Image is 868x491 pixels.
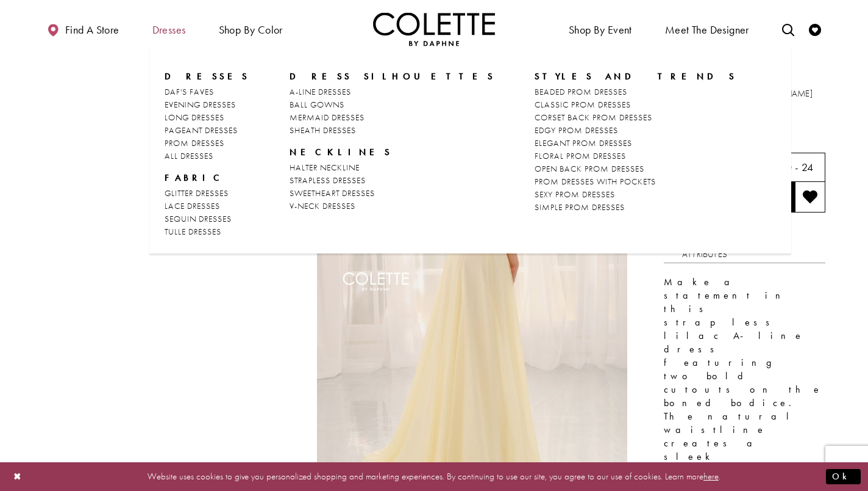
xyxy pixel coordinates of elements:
[290,112,365,123] span: MERMAID DRESSES
[535,137,736,150] a: ELEGANT PROM DRESSES
[535,70,736,82] span: STYLES AND TRENDS
[290,111,495,124] a: MERMAID DRESSES
[662,12,752,46] a: Meet the designer
[290,86,351,97] span: A-LINE DRESSES
[373,12,495,46] img: Colette by Daphne
[535,86,627,97] span: BEADED PROM DRESSES
[535,202,625,213] span: SIMPLE PROM DRESSES
[535,176,656,187] span: PROM DRESSES WITH POCKETS
[535,125,618,136] span: EDGY PROM DRESSES
[165,225,250,238] a: TULLE DRESSES
[290,125,356,136] span: SHEATH DRESSES
[665,24,749,36] span: Meet the designer
[165,70,250,82] span: Dresses
[569,24,632,36] span: Shop By Event
[165,213,250,225] a: SEQUIN DRESSES
[290,146,392,158] span: NECKLINES
[290,187,375,198] span: SWEETHEART DRESSES
[165,125,238,136] span: PAGEANT DRESSES
[535,150,736,162] a: FLORAL PROM DRESSES
[219,24,283,36] span: Shop by color
[535,162,736,175] a: OPEN BACK PROM DRESSES
[780,161,814,173] h5: 00 - 24
[373,12,495,46] a: Visit Home Page
[290,146,495,158] span: NECKLINES
[535,175,736,188] a: PROM DRESSES WITH POCKETS
[165,137,250,150] a: PROM DRESSES
[290,161,495,174] a: HALTER NECKLINE
[165,187,250,200] a: GLITTER DRESSES
[44,12,122,46] a: Find a store
[290,99,344,110] span: BALL GOWNS
[566,12,635,46] span: Shop By Event
[165,187,229,198] span: GLITTER DRESSES
[165,150,213,161] span: ALL DRESSES
[535,163,644,174] span: OPEN BACK PROM DRESSES
[535,150,626,161] span: FLORAL PROM DRESSES
[290,200,355,211] span: V-NECK DRESSES
[165,137,224,148] span: PROM DRESSES
[152,24,186,36] span: Dresses
[535,85,736,98] a: BEADED PROM DRESSES
[535,137,632,148] span: ELEGANT PROM DRESSES
[165,111,250,124] a: LONG DRESSES
[290,70,495,82] span: DRESS SILHOUETTES
[535,112,652,123] span: CORSET BACK PROM DRESSES
[216,12,286,46] span: Shop by color
[779,12,797,46] a: Toggle search
[290,175,366,186] span: STRAPLESS DRESSES
[535,189,615,200] span: SEXY PROM DRESSES
[290,98,495,111] a: BALL GOWNS
[165,124,250,137] a: PAGEANT DRESSES
[165,86,214,97] span: DAF'S FAVES
[290,187,495,200] a: SWEETHEART DRESSES
[165,98,250,111] a: EVENING DRESSES
[165,172,250,184] span: FABRIC
[290,174,495,187] a: STRAPLESS DRESSES
[682,245,727,263] a: Attributes
[165,150,250,162] a: ALL DRESSES
[535,124,736,137] a: EDGY PROM DRESSES
[535,201,736,214] a: SIMPLE PROM DRESSES
[535,188,736,201] a: SEXY PROM DRESSES
[65,24,119,36] span: Find a store
[165,85,250,98] a: DAF'S FAVES
[664,115,825,139] div: Product color controls state depends on size chosen
[535,111,736,124] a: CORSET BACK PROM DRESSES
[165,200,250,213] a: LACE DRESSES
[535,98,736,111] a: CLASSIC PROM DRESSES
[535,99,631,110] span: CLASSIC PROM DRESSES
[7,466,28,487] button: Close Dialog
[165,226,221,237] span: TULLE DRESSES
[290,162,360,173] span: HALTER NECKLINE
[806,12,824,46] a: Check Wishlist
[290,200,495,213] a: V-NECK DRESSES
[165,99,236,110] span: EVENING DRESSES
[290,124,495,137] a: SHEATH DRESSES
[703,470,719,482] a: here
[165,200,220,211] span: LACE DRESSES
[88,468,780,485] p: Website uses cookies to give you personalized shopping and marketing experiences. By continuing t...
[795,182,825,213] button: Add to wishlist
[165,112,224,123] span: LONG DRESSES
[149,12,189,46] span: Dresses
[290,85,495,98] a: A-LINE DRESSES
[165,172,226,184] span: FABRIC
[165,213,232,224] span: SEQUIN DRESSES
[826,469,861,484] button: Submit Dialog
